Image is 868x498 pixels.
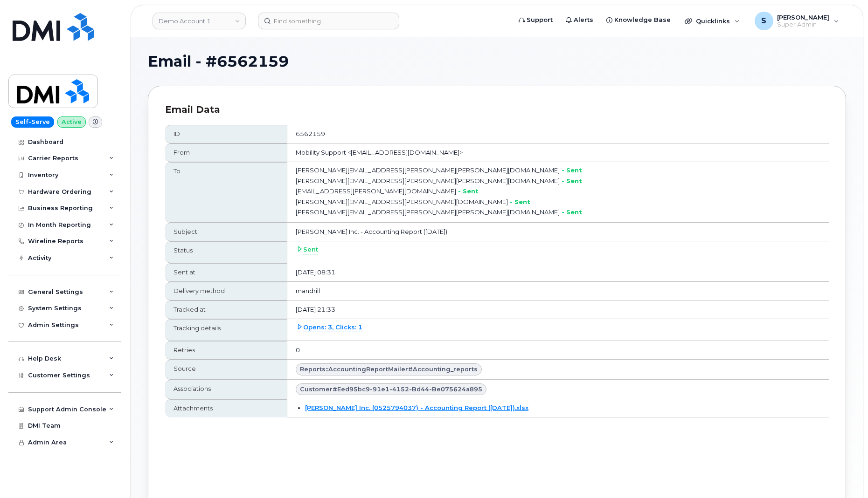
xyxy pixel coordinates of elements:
span: [EMAIL_ADDRESS][PERSON_NAME][DOMAIN_NAME] [296,187,456,195]
b: - sent [510,198,530,205]
b: - sent [458,187,479,195]
td: [DATE] 08:31 [287,263,829,282]
span: Opens: 3, Clicks: 1 [303,323,362,332]
th: Associations [165,380,287,400]
th: Subject [165,223,287,241]
th: Tracking details [165,319,287,341]
th: Retries [165,341,287,360]
th: Tracked at [165,300,287,319]
b: - sent [562,177,582,184]
th: Sent at [165,263,287,282]
div: Email Data [165,103,829,116]
span: [PERSON_NAME][EMAIL_ADDRESS][PERSON_NAME][PERSON_NAME][DOMAIN_NAME] [296,177,560,184]
span: [PERSON_NAME][EMAIL_ADDRESS][PERSON_NAME][DOMAIN_NAME] [296,198,508,205]
span: Reports::AccountingReportMailer#accounting_reports [300,365,478,374]
td: 0 [287,341,829,360]
th: From [165,143,287,162]
th: Source [165,360,287,380]
td: [DATE] 21:33 [287,300,829,319]
th: Delivery method [165,282,287,300]
span: [PERSON_NAME][EMAIL_ADDRESS][PERSON_NAME][PERSON_NAME][DOMAIN_NAME] [296,208,560,216]
th: To [165,162,287,223]
b: - sent [562,166,582,174]
span: sent [303,245,318,254]
th: Attachments [165,399,287,417]
td: [PERSON_NAME] Inc. - Accounting Report ([DATE]) [287,223,829,241]
span: [PERSON_NAME][EMAIL_ADDRESS][PERSON_NAME][PERSON_NAME][DOMAIN_NAME] [296,166,560,174]
b: - sent [562,208,582,216]
th: ID [165,125,287,143]
span: Customer#eed95bc9-91e1-4152-bd44-be075624a895 [300,385,482,394]
span: Email - #6562159 [148,55,289,68]
th: Status [165,241,287,263]
td: mandrill [287,282,829,300]
td: Mobility Support <[EMAIL_ADDRESS][DOMAIN_NAME]> [287,143,829,162]
td: 6562159 [287,125,829,143]
a: [PERSON_NAME] Inc. (0525794037) - Accounting Report ([DATE]).xlsx [305,404,528,411]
